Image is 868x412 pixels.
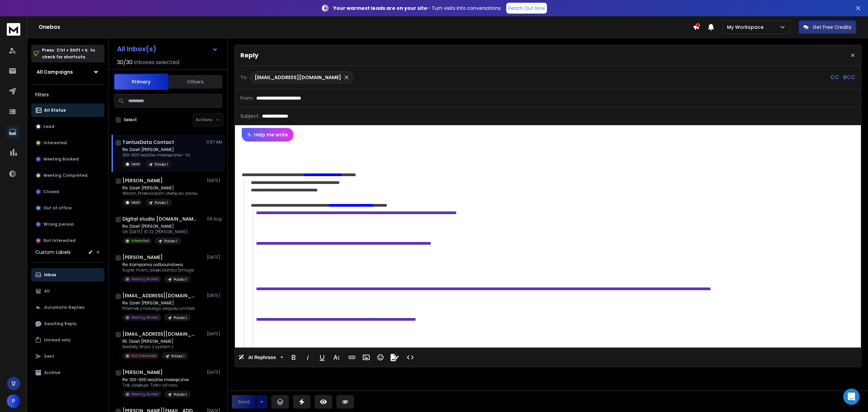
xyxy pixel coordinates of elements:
p: Meeting Completed [43,173,87,178]
p: Interested [43,140,67,146]
p: Polska 1 [155,200,168,205]
button: Inbox [31,268,104,282]
button: All Status [31,104,104,117]
h1: Onebox [39,23,693,31]
p: Super, mam, dzięki bardzo [image: [122,267,195,273]
span: 30 / 30 [117,58,133,67]
p: [DATE] [207,293,222,298]
a: Reach Out Now [506,3,547,14]
button: Wrong person [31,218,104,231]
p: Meeting Booked [131,315,159,320]
p: Przemek z naszego zespołu umówił [122,306,195,311]
p: Polska 1 [171,354,184,359]
button: Automatic Replies [31,301,104,314]
p: Get Free Credits [813,24,851,31]
p: Re: Dzień [PERSON_NAME] [122,147,190,152]
p: Tak, dziękuje. Tylko od razu [122,382,191,388]
button: Help me write [242,128,293,142]
p: Polska 1 [174,277,187,282]
h1: [PERSON_NAME] [122,177,163,184]
button: Insert Link (Ctrl+K) [346,351,358,364]
div: Open Intercom Messenger [843,389,860,405]
p: RE: Dzień [PERSON_NAME] [122,339,189,344]
p: BCC [843,73,855,81]
p: Out of office [43,205,72,211]
h1: TantusData Contact [122,139,174,146]
p: Polska 1 [174,315,187,320]
p: Re: Kampania outboundowa [122,262,195,267]
p: Not Interested [43,238,76,243]
button: Awaiting Reply [31,317,104,331]
p: To: [240,74,248,81]
p: All Status [44,108,66,113]
p: [DATE] [207,370,222,375]
button: Bold (Ctrl+B) [287,351,300,364]
p: Automatic Replies [44,305,84,310]
p: Subject: [240,113,259,119]
button: All [31,284,104,298]
label: Select [124,117,137,123]
p: Re: 100-300 leadów miesięcznie [122,377,191,382]
p: CC [830,73,839,81]
button: Not Interested [31,234,104,247]
p: 100-300 leadów miesięcznie - to [122,152,190,158]
button: Unread only [31,333,104,347]
button: Others [168,74,222,89]
button: All Campaigns [31,65,104,79]
p: Wrong person [43,222,74,227]
h3: Filters [31,90,104,99]
p: [DATE] [207,178,222,183]
button: P [7,394,20,408]
button: Sent [31,350,104,363]
p: Closed [43,189,59,194]
p: – Turn visits into conversations [333,5,501,12]
p: Interested [131,238,149,243]
p: On [DATE] 10:22, [PERSON_NAME] [122,229,188,235]
p: Reach Out Now [508,5,545,12]
p: Not Interested [131,353,156,358]
p: Polska 1 [155,162,168,167]
button: Underline (Ctrl+U) [316,351,329,364]
button: Interested [31,136,104,150]
p: Lead [43,124,54,129]
h1: [EMAIL_ADDRESS][DOMAIN_NAME] +1 [122,292,197,299]
h1: All Inbox(s) [117,45,156,52]
button: Italic (Ctrl+I) [301,351,314,364]
p: Meeting Booked [131,277,159,282]
button: Get Free Credits [798,20,856,34]
p: Archive [44,370,60,375]
button: Emoticons [374,351,387,364]
button: Out of office [31,201,104,215]
button: Primary [114,74,168,90]
h1: Digital studio [DOMAIN_NAME] [122,216,197,222]
h3: Inboxes selected [134,58,179,67]
p: Niestety Wasz z system z [122,344,189,350]
p: Re: Dzień [PERSON_NAME] [122,224,188,229]
p: Polska 1 [164,239,177,244]
p: Unread only [44,337,71,343]
h3: Custom Labels [35,249,71,256]
p: Witam, Przekazałam ofertę do działu [122,191,198,196]
p: My Workspace [727,24,766,31]
p: 11:57 AM [206,139,222,145]
p: Re: Dzień [PERSON_NAME] [122,185,198,191]
p: Awaiting Reply [44,321,77,326]
p: [DATE] [207,255,222,260]
p: Lead [131,200,140,205]
h1: [EMAIL_ADDRESS][DOMAIN_NAME] [122,331,197,337]
button: Meeting Completed [31,169,104,182]
p: [EMAIL_ADDRESS][DOMAIN_NAME] [255,74,341,81]
p: Sent [44,354,54,359]
p: Reply [240,51,258,60]
p: Re: Dzień [PERSON_NAME] [122,300,195,306]
button: Archive [31,366,104,379]
h1: [PERSON_NAME] [122,369,163,376]
p: Polska 1 [174,392,187,397]
button: Insert Image (Ctrl+P) [360,351,373,364]
img: logo [7,23,20,36]
strong: Your warmest leads are on your site [333,5,427,12]
p: All [44,288,50,294]
button: AI Rephrase [237,351,284,364]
